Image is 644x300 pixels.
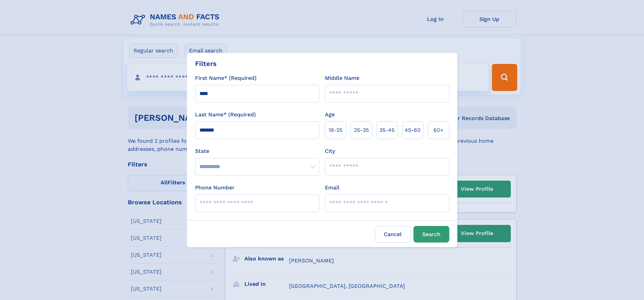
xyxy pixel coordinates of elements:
[325,111,335,119] label: Age
[354,126,369,134] span: 25‑35
[195,184,235,192] label: Phone Number
[433,126,444,134] span: 60+
[195,59,217,69] div: Filters
[405,126,421,134] span: 45‑60
[375,226,411,243] label: Cancel
[325,74,359,82] label: Middle Name
[379,126,395,134] span: 35‑45
[195,111,256,119] label: Last Name* (Required)
[195,147,319,155] label: State
[325,147,335,155] label: City
[325,184,339,192] label: Email
[413,226,449,243] button: Search
[329,126,342,134] span: 18‑25
[195,74,257,82] label: First Name* (Required)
